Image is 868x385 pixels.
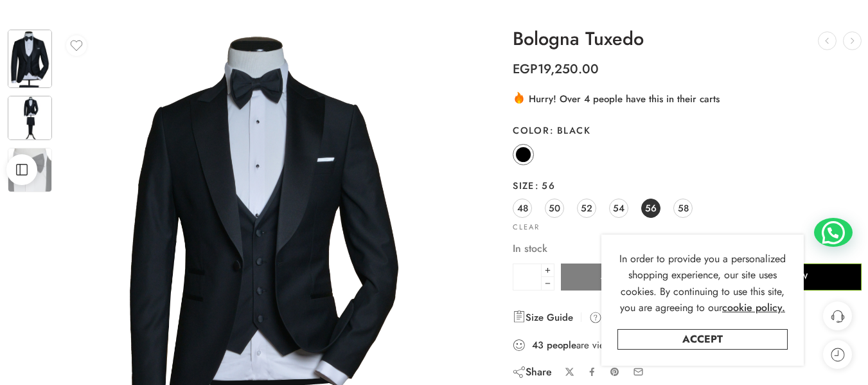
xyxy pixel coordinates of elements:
[589,310,666,325] a: Ask a Question
[673,199,693,218] a: 58
[513,91,862,106] div: Hurry! Over 4 people have this in their carts
[678,199,689,217] span: 58
[513,365,552,379] div: Share
[532,339,544,352] strong: 43
[609,199,628,218] a: 54
[513,124,862,137] label: Color
[549,123,590,137] span: Black
[513,264,542,291] input: Product quantity
[535,179,555,192] span: 56
[561,264,704,291] button: Add to cart
[722,300,785,316] a: cookie policy.
[545,199,564,218] a: 50
[577,199,596,218] a: 52
[549,199,560,217] span: 50
[513,60,538,78] span: EGP
[513,240,862,257] p: In stock
[613,199,624,217] span: 54
[547,339,576,352] strong: people
[8,30,52,88] img: 904f5cd0399549ad8c0362984bb3e78f-Original-6.jpg
[633,366,644,377] a: Email to your friends
[513,199,532,218] a: 48
[619,251,786,316] span: In order to provide you a personalized shopping experience, our site uses cookies. By continuing ...
[610,367,620,377] a: Pin on Pinterest
[641,199,660,218] a: 56
[513,179,862,192] label: Size
[517,199,528,217] span: 48
[513,60,599,78] bdi: 19,250.00
[8,96,52,140] img: 904f5cd0399549ad8c0362984bb3e78f-Original-6.jpg
[617,329,788,350] a: Accept
[581,199,592,217] span: 52
[565,367,574,377] a: Share on X
[587,367,597,377] a: Share on Facebook
[513,338,862,352] div: are viewing this right now
[513,224,540,231] a: Clear options
[645,199,657,217] span: 56
[513,310,573,325] a: Size Guide
[8,148,52,192] img: 904f5cd0399549ad8c0362984bb3e78f-Original-6.jpg
[513,29,862,49] h1: Bologna Tuxedo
